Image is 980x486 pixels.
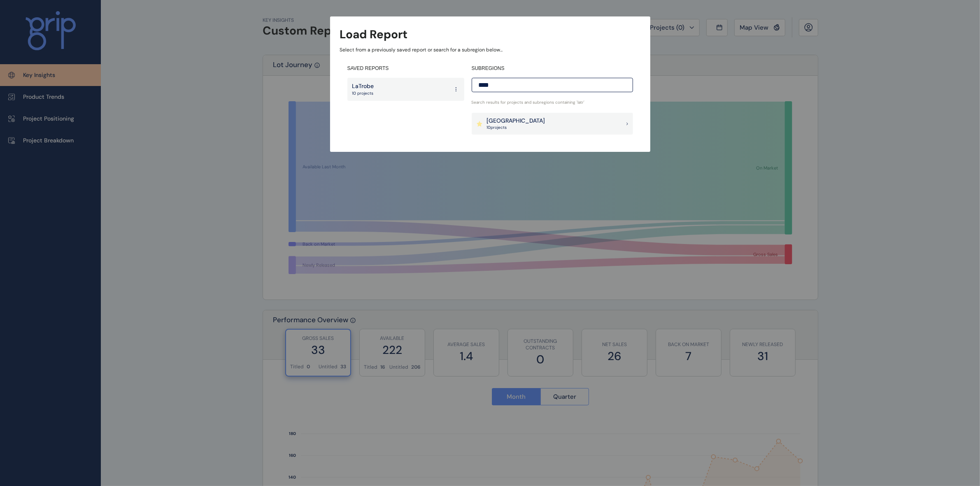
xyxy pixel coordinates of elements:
[472,65,633,72] h4: SUBREGIONS
[352,91,374,96] p: 10 projects
[352,82,374,91] p: LaTrobe
[472,100,633,105] p: Search results for projects and subregions containing ' latr '
[487,125,545,130] p: 10 project s
[340,26,408,42] h3: Load Report
[347,65,464,72] h4: SAVED REPORTS
[487,117,545,125] p: [GEOGRAPHIC_DATA]
[340,47,640,53] p: Select from a previously saved report or search for a subregion below...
